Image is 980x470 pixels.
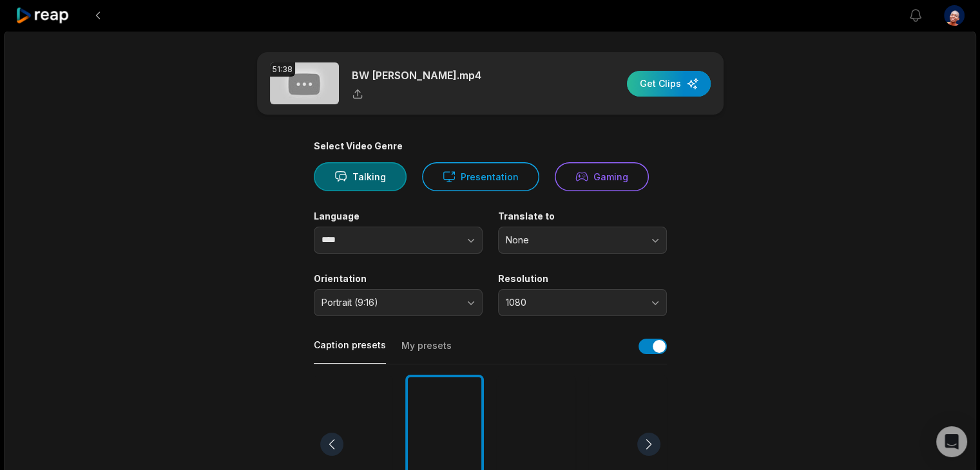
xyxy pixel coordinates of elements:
label: Resolution [498,273,667,285]
button: My presets [401,339,452,364]
button: 1080 [498,289,667,316]
button: Gaming [555,162,649,191]
label: Translate to [498,211,667,222]
button: Presentation [422,162,539,191]
label: Orientation [314,273,483,285]
span: 1080 [506,297,641,308]
button: Get Clips [627,71,711,97]
div: Select Video Genre [314,140,667,152]
div: 51:38 [270,62,295,77]
button: Caption presets [314,339,386,364]
button: Portrait (9:16) [314,289,483,316]
span: None [506,234,641,246]
p: BW [PERSON_NAME].mp4 [352,68,481,83]
label: Language [314,211,483,222]
button: Talking [314,162,407,191]
span: Portrait (9:16) [322,297,457,308]
button: None [498,227,667,254]
div: Open Intercom Messenger [936,426,967,457]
